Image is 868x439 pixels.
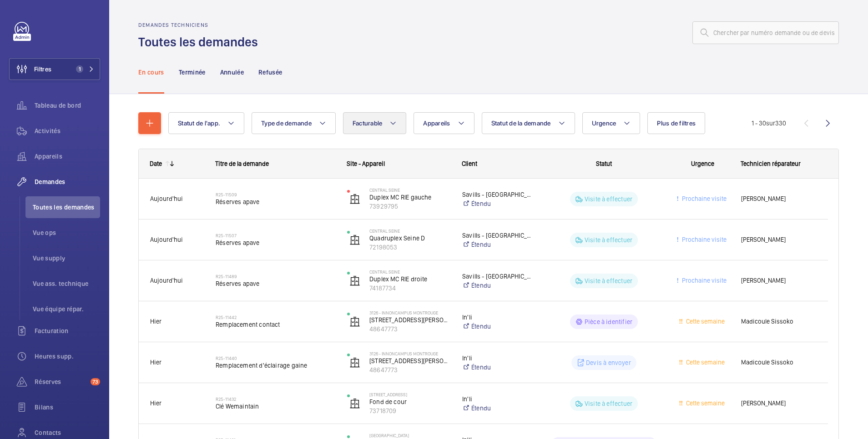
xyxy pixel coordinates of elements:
[741,234,817,245] span: [PERSON_NAME]
[33,304,100,314] span: Vue équipe répar.
[369,228,450,234] p: Central Seine
[462,199,532,208] a: Étendu
[369,433,450,438] p: [GEOGRAPHIC_DATA]
[680,236,727,243] span: Prochaine visite
[138,22,263,28] h2: Demandes techniciens
[741,194,817,204] span: [PERSON_NAME]
[691,160,714,167] span: Urgence
[216,320,335,329] span: Remplacement contact
[369,274,450,284] p: Duplex MC RIE droite
[35,152,100,161] span: Appareils
[349,398,360,409] img: elevator.svg
[369,365,450,374] p: 48647773
[139,342,828,383] div: Press SPACE to select this row.
[35,126,100,135] span: Activités
[585,317,632,326] p: Pièce à identifier
[216,238,335,247] span: Réserves apave
[178,120,220,127] span: Statut de l'app.
[33,228,100,237] span: Vue ops
[35,428,100,437] span: Contacts
[216,361,335,370] span: Remplacement d'éclairage gaine
[462,322,532,331] a: Étendu
[462,272,532,281] p: Savills - [GEOGRAPHIC_DATA]
[766,120,775,127] span: sur
[585,195,632,204] p: Visite à effectuer
[343,112,407,134] button: Facturable
[482,112,575,134] button: Statut de la demande
[216,233,335,238] h2: R25-11507
[423,120,450,127] span: Appareils
[369,234,450,243] p: Quadruplex Seine D
[216,396,335,402] h2: R25-11432
[150,236,183,243] span: Aujourd'hui
[741,357,817,368] span: Madicoule Sissoko
[582,112,641,134] button: Urgence
[216,314,335,320] h2: R25-11442
[369,392,450,397] p: [STREET_ADDRESS]
[596,160,612,167] span: Statut
[585,235,632,244] p: Visite à effectuer
[91,378,100,385] span: 73
[657,120,696,127] span: Plus de filtres
[179,68,206,77] p: Terminée
[349,357,360,368] img: elevator.svg
[369,269,450,274] p: Central Seine
[258,68,282,77] p: Refusée
[139,301,828,342] div: Press SPACE to select this row.
[150,318,161,325] span: Hier
[369,202,450,211] p: 73929795
[150,359,161,366] span: Hier
[150,160,162,167] div: Date
[35,326,100,335] span: Facturation
[741,398,817,409] span: [PERSON_NAME]
[35,101,100,110] span: Tableau de bord
[349,234,360,245] img: elevator.svg
[349,316,360,327] img: elevator.svg
[462,394,532,404] p: In'li
[34,65,51,74] span: Filtres
[369,193,450,202] p: Duplex MC RIE gauche
[684,318,725,325] span: Cette semaine
[216,402,335,411] span: Clé Wemaintain
[139,219,828,260] div: Press SPACE to select this row.
[462,281,532,290] a: Étendu
[168,112,244,134] button: Statut de l'app.
[138,68,164,77] p: En cours
[414,112,474,134] button: Appareils
[216,192,335,197] h2: R25-11509
[353,120,383,127] span: Facturable
[138,34,263,50] h1: Toutes les demandes
[462,404,532,413] a: Étendu
[684,359,725,366] span: Cette semaine
[684,399,725,407] span: Cette semaine
[139,179,828,219] div: Press SPACE to select this row.
[586,358,631,367] p: Devis à envoyer
[585,276,632,285] p: Visite à effectuer
[349,194,360,205] img: elevator.svg
[76,65,83,73] span: 1
[150,277,183,284] span: Aujourd'hui
[139,260,828,301] div: Press SPACE to select this row.
[150,195,183,202] span: Aujourd'hui
[741,316,817,327] span: Madicoule Sissoko
[35,352,100,361] span: Heures supp.
[349,275,360,286] img: elevator.svg
[216,355,335,361] h2: R25-11440
[680,277,727,284] span: Prochaine visite
[585,399,632,408] p: Visite à effectuer
[369,284,450,293] p: 74187734
[462,231,532,240] p: Savills - [GEOGRAPHIC_DATA]
[692,21,839,44] input: Chercher par numéro demande ou de devis
[215,160,269,167] span: Titre de la demande
[369,356,450,365] p: [STREET_ADDRESS][PERSON_NAME]
[369,315,450,324] p: [STREET_ADDRESS][PERSON_NAME]
[150,399,161,407] span: Hier
[752,120,786,126] span: 1 - 30 330
[139,383,828,424] div: Press SPACE to select this row.
[462,354,532,363] p: In'li
[647,112,705,134] button: Plus de filtres
[33,279,100,288] span: Vue ass. technique
[369,243,450,252] p: 72198053
[35,177,100,186] span: Demandes
[369,187,450,193] p: Central Seine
